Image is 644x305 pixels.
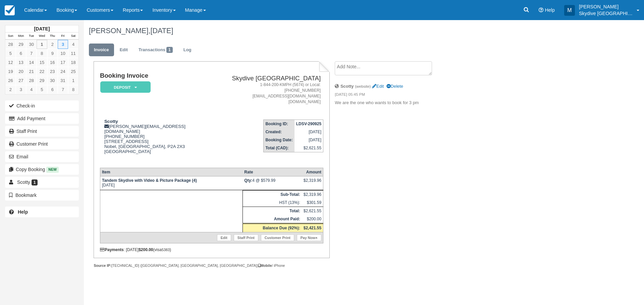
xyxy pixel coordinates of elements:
th: Amount [302,168,323,176]
a: 3 [16,85,26,94]
a: 12 [5,58,16,67]
small: (website) [355,84,371,88]
a: 7 [58,85,68,94]
span: New [46,167,59,172]
td: $2,319.96 [302,190,323,199]
a: 30 [47,76,58,85]
span: Help [545,7,555,13]
th: Wed [37,32,47,40]
a: Staff Print [5,126,79,137]
div: [TECHNICAL_ID] ([GEOGRAPHIC_DATA], [GEOGRAPHIC_DATA], [GEOGRAPHIC_DATA]) / iPhone [94,263,329,268]
th: Total (CAD): [264,144,294,152]
a: Customer Print [5,139,79,149]
button: Bookmark [5,190,79,201]
i: Help [539,8,543,12]
a: Transactions1 [133,44,178,57]
strong: $2,421.55 [304,226,321,230]
a: 5 [5,49,16,58]
a: 17 [58,58,68,67]
a: Deposit [100,81,148,93]
em: Deposit [100,81,151,93]
td: HST (13%): [243,199,302,207]
th: Sub-Total: [243,190,302,199]
td: $2,621.55 [294,144,323,152]
th: Thu [47,32,58,40]
div: $2,319.96 [304,178,321,188]
span: 1 [32,179,38,185]
em: [DATE] 05:45 PM [335,92,448,99]
a: Customer Print [261,234,294,241]
strong: Mobile [258,263,272,268]
a: 2 [5,85,16,94]
strong: Scotty [104,119,118,124]
img: checkfront-main-nav-mini-logo.png [5,5,15,15]
b: Help [18,209,28,215]
a: Edit [372,84,384,89]
a: 6 [47,85,58,94]
strong: Scotty [340,84,354,89]
a: 28 [5,40,16,49]
th: Fri [58,32,68,40]
strong: LDSV-290925 [296,122,321,126]
a: 9 [47,49,58,58]
address: 1-844-200-KMPH (5674) or Local: [PHONE_NUMBER] [EMAIL_ADDRESS][DOMAIN_NAME] [DOMAIN_NAME] [223,82,321,105]
button: Add Payment [5,113,79,124]
td: [DATE] [100,176,243,190]
strong: Payments [100,247,124,252]
th: Total: [243,207,302,215]
a: 28 [26,76,37,85]
strong: Source IP: [94,263,111,268]
p: [PERSON_NAME] [579,3,633,10]
a: 7 [26,49,37,58]
span: Scotty [17,179,30,185]
th: Item [100,168,243,176]
a: 4 [26,85,37,94]
a: 29 [16,40,26,49]
a: 11 [68,49,78,58]
th: Sat [68,32,78,40]
a: 31 [58,76,68,85]
a: 29 [37,76,47,85]
th: Sun [5,32,16,40]
h1: [PERSON_NAME], [89,27,562,35]
a: 20 [16,67,26,76]
a: 1 [37,40,47,49]
strong: Qty [244,178,252,183]
th: Rate [243,168,302,176]
td: $301.59 [302,199,323,207]
a: 25 [68,67,78,76]
a: 14 [26,58,37,67]
th: Created: [264,128,294,136]
th: Tue [26,32,37,40]
strong: $200.00 [139,247,153,252]
div: : [DATE] (visa ) [100,247,323,252]
a: 22 [37,67,47,76]
a: 5 [37,85,47,94]
a: 27 [16,76,26,85]
p: We are the one who wants to book for 3 pm [335,100,448,106]
th: Balance Due (92%): [243,223,302,232]
h2: Skydive [GEOGRAPHIC_DATA] [223,75,321,82]
button: Check-in [5,100,79,111]
span: [DATE] [150,26,173,35]
a: 24 [58,67,68,76]
a: 8 [37,49,47,58]
td: [DATE] [294,128,323,136]
a: 1 [68,76,78,85]
div: [PERSON_NAME][EMAIL_ADDRESS][DOMAIN_NAME] [PHONE_NUMBER] [STREET_ADDRESS] Nobel, [GEOGRAPHIC_DATA... [100,119,220,162]
div: M [564,5,575,16]
a: 15 [37,58,47,67]
a: 26 [5,76,16,85]
a: 30 [26,40,37,49]
th: Amount Paid: [243,215,302,224]
td: 4 @ $579.99 [243,176,302,190]
h1: Booking Invoice [100,72,220,79]
a: Staff Print [234,234,258,241]
td: $2,621.55 [302,207,323,215]
a: Edit [217,234,231,241]
a: Scotty 1 [5,177,79,187]
strong: [DATE] [34,26,50,31]
a: 21 [26,67,37,76]
a: Pay Now [297,234,321,241]
th: Booking ID: [264,120,294,128]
